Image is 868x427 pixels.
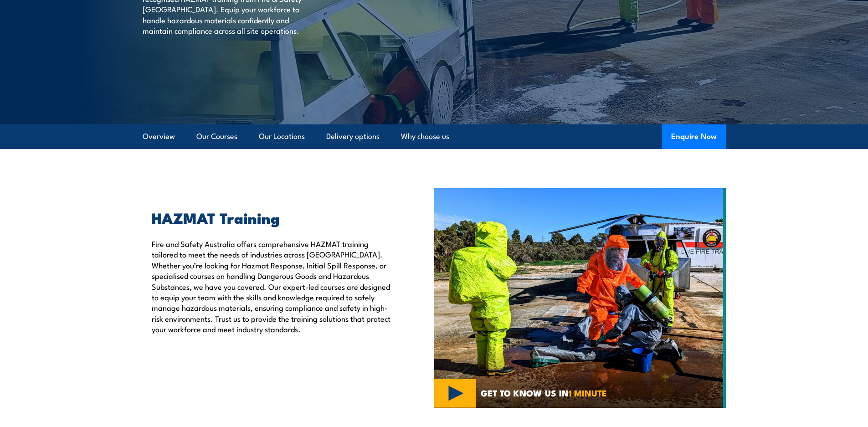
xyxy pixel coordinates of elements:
p: Fire and Safety Australia offers comprehensive HAZMAT training tailored to meet the needs of indu... [152,238,392,334]
a: Delivery options [326,124,380,149]
h2: HAZMAT Training [152,211,392,224]
button: Enquire Now [662,124,726,149]
a: Our Locations [259,124,305,149]
span: GET TO KNOW US IN [481,389,607,397]
strong: 1 MINUTE [569,386,607,399]
a: Overview [143,124,175,149]
a: Our Courses [196,124,237,149]
a: Why choose us [401,124,449,149]
img: HAZMAT Response Training [434,188,726,408]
